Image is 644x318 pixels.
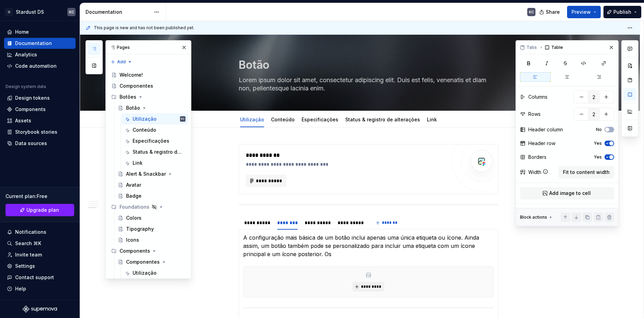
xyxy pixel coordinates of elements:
div: Link [424,112,440,127]
a: Design tokens [4,92,76,103]
div: Assets [15,117,31,124]
a: Colors [115,212,188,223]
div: Utilização [133,116,157,122]
div: Data sources [15,140,47,147]
div: KC [69,9,74,15]
div: Botão [126,105,140,111]
div: Settings [15,263,35,270]
div: Botões [120,94,136,100]
div: Invite team [15,251,42,258]
div: Design tokens [15,95,50,101]
span: Publish [613,9,631,15]
textarea: Botão [237,57,497,73]
a: Conteúdo [122,124,188,135]
a: Link [427,117,437,122]
a: Components [4,104,76,115]
button: Share [536,6,564,18]
div: Notifications [15,229,46,235]
a: Storybook stories [4,127,76,138]
a: Tipography [115,223,188,234]
a: Badge [115,190,188,201]
div: Code automation [15,63,57,69]
div: Link [133,160,143,166]
div: Documentation [86,9,150,15]
div: Current plan : Free [5,193,74,200]
button: Add [109,57,134,67]
div: Welcome! [120,72,143,78]
button: Preview [567,6,601,18]
a: Assets [4,115,76,126]
div: KC [529,9,534,15]
div: Components [109,245,188,256]
div: Botões [109,91,188,102]
span: Add [117,59,126,65]
svg: Supernova Logo [23,306,57,312]
div: Utilização [237,112,267,127]
span: Preview [572,9,591,15]
div: Design system data [5,84,46,89]
a: Upgrade plan [5,204,74,216]
div: Documentation [15,40,52,47]
a: Status & registro de alterações [122,146,188,157]
div: Conteúdo [133,127,156,133]
a: Avatar [115,179,188,190]
div: Alert & Snackbar [126,171,166,177]
button: Publish [603,6,641,18]
a: Settings [4,261,76,272]
button: Help [4,283,76,294]
div: Analytics [15,51,37,58]
div: Componentes [126,259,160,265]
a: UtilizaçãoKC [122,113,188,124]
div: Stardust DS [16,9,44,15]
div: Home [15,29,29,35]
a: Utilização [240,117,264,122]
div: Badge [126,193,142,199]
a: Status & registro de alterações [345,117,420,122]
button: Contact support [4,272,76,283]
span: Upgrade plan [26,207,59,213]
textarea: Lorem ipsum dolor sit amet, consectetur adipiscing elit. Duis est felis, venenatis et diam non, p... [237,75,497,94]
p: A configuração mais básica de um botão inclui apenas uma única etiqueta ou ícone. Ainda assim, um... [243,233,494,258]
a: Data sources [4,138,76,149]
a: Componentes [109,80,188,91]
div: Components [15,106,46,113]
a: Alert & Snackbar [115,168,188,179]
a: Botão [115,102,188,113]
a: Componentes [115,256,188,267]
div: Status & registro de alterações [342,112,423,127]
div: Especificações [299,112,341,127]
div: Help [15,285,26,292]
button: Search ⌘K [4,238,76,249]
a: Link [122,157,188,168]
div: Especificações [133,138,169,144]
a: Welcome! [109,69,188,80]
a: Utilização [122,267,188,278]
div: KC [181,116,184,122]
div: Conteúdo [268,112,297,127]
button: UStardust DSKC [1,4,78,19]
div: Colors [126,215,142,221]
a: Icons [115,234,188,245]
a: Documentation [4,38,76,49]
div: U [5,8,13,16]
div: Search ⌘K [15,240,41,247]
div: Status & registro de alterações [133,149,184,155]
a: Especificações [302,117,338,122]
div: Tipography [126,226,154,232]
div: Components [120,248,150,254]
span: Share [546,9,560,15]
a: Analytics [4,49,76,60]
div: Storybook stories [15,129,57,135]
a: Invite team [4,249,76,260]
a: Home [4,26,76,37]
div: Avatar [126,182,141,188]
a: Code automation [4,61,76,72]
span: This page is new and has not been published yet. [94,25,194,31]
div: Icons [126,237,139,243]
button: Notifications [4,227,76,238]
div: Contact support [15,274,54,281]
div: Foundations [109,201,188,212]
div: Foundations [120,204,149,210]
div: Utilização [133,270,157,276]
